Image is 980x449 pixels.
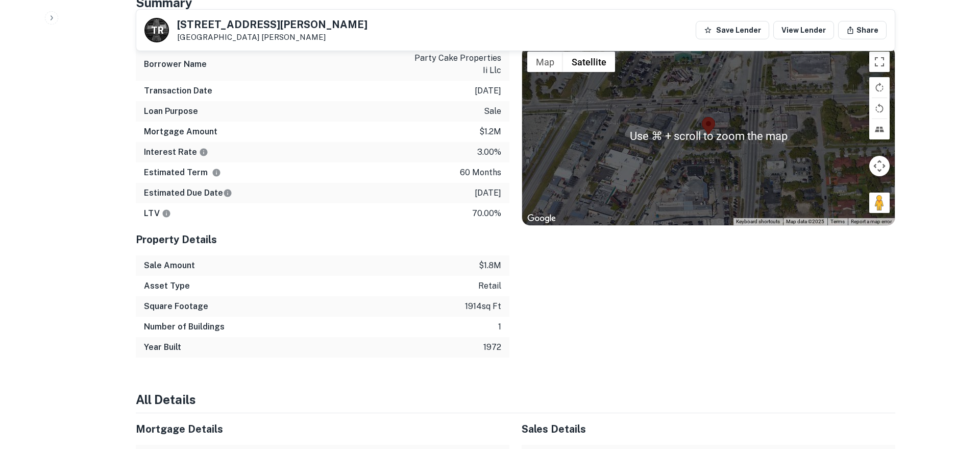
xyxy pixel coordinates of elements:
[479,259,501,272] p: $1.8m
[477,146,501,158] p: 3.00%
[144,259,195,272] h6: Sale Amount
[483,341,501,353] p: 1972
[869,193,890,213] button: Drag Pegman onto the map to open Street View
[460,167,501,179] p: 60 months
[475,187,501,199] p: [DATE]
[475,85,501,97] p: [DATE]
[525,212,558,225] a: Open this area in Google Maps (opens a new window)
[144,321,225,333] h6: Number of Buildings
[478,280,501,292] p: retail
[136,232,509,247] h5: Property Details
[484,105,501,117] p: sale
[838,21,887,39] button: Share
[144,167,221,179] h6: Estimated Term
[144,126,217,138] h6: Mortgage Amount
[223,188,232,198] svg: Estimate is based on a standard schedule for this type of loan.
[465,300,501,313] p: 1914 sq ft
[525,212,558,225] img: Google
[144,207,171,220] h6: LTV
[162,209,171,218] svg: LTVs displayed on the website are for informational purposes only and may be reported incorrectly...
[736,218,780,225] button: Keyboard shortcuts
[144,146,208,158] h6: Interest Rate
[144,58,207,70] h6: Borrower Name
[409,52,501,77] p: party cake properties ii llc
[144,300,208,313] h6: Square Footage
[136,421,509,437] h5: Mortgage Details
[851,219,892,224] a: Report a map error
[144,187,232,199] h6: Estimated Due Date
[144,280,190,292] h6: Asset Type
[869,156,890,176] button: Map camera controls
[472,207,501,220] p: 70.00%
[522,421,895,437] h5: Sales Details
[830,219,845,224] a: Terms
[144,341,181,353] h6: Year Built
[177,19,367,30] h5: [STREET_ADDRESS][PERSON_NAME]
[479,126,501,138] p: $1.2m
[869,98,890,119] button: Rotate map counterclockwise
[144,85,212,97] h6: Transaction Date
[563,52,615,72] button: Show satellite imagery
[527,52,563,72] button: Show street map
[929,335,980,384] iframe: Chat Widget
[144,18,169,42] a: T R
[498,321,501,333] p: 1
[696,21,769,39] button: Save Lender
[869,52,890,72] button: Toggle fullscreen view
[869,77,890,98] button: Rotate map clockwise
[261,33,326,41] a: [PERSON_NAME]
[177,33,367,42] p: [GEOGRAPHIC_DATA]
[212,168,221,177] svg: Term is based on a standard schedule for this type of loan.
[869,119,890,139] button: Tilt map
[151,23,163,37] p: T R
[786,219,824,224] span: Map data ©2025
[144,105,198,117] h6: Loan Purpose
[136,390,895,409] h4: All Details
[199,148,208,157] svg: The interest rates displayed on the website are for informational purposes only and may be report...
[773,21,834,39] a: View Lender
